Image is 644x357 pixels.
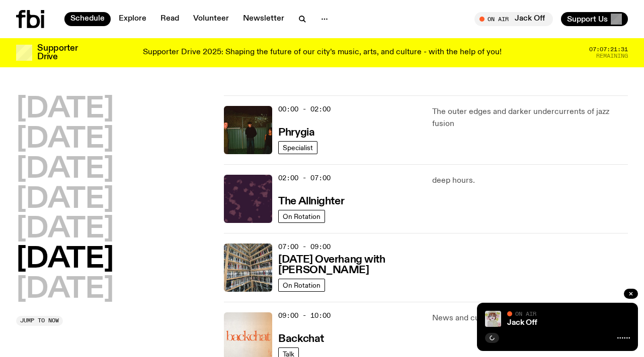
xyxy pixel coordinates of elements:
[278,104,331,114] span: 00:00 - 02:00
[278,173,331,183] span: 02:00 - 07:00
[278,128,314,138] h3: Phrygia
[16,246,114,274] button: [DATE]
[567,15,608,24] span: Support Us
[432,106,628,130] p: The outer edges and darker undercurrents of jazz fusion
[507,319,537,327] a: Jack Off
[278,253,420,276] a: [DATE] Overhang with [PERSON_NAME]
[16,215,114,244] button: [DATE]
[432,175,628,187] p: deep hours.
[278,279,325,292] a: On Rotation
[283,281,320,289] span: On Rotation
[515,310,536,317] span: On Air
[278,255,420,276] h3: [DATE] Overhang with [PERSON_NAME]
[278,334,324,344] h3: Backchat
[432,312,628,324] p: News and current affairs on FBi radio
[224,106,272,154] img: A greeny-grainy film photo of Bela, John and Bindi at night. They are standing in a backyard on g...
[224,244,272,292] img: A corner shot of the fbi music library
[283,144,313,151] span: Specialist
[37,44,77,61] h3: Supporter Drive
[278,311,331,320] span: 09:00 - 10:00
[16,276,114,304] button: [DATE]
[278,332,324,344] a: Backchat
[16,95,114,124] button: [DATE]
[474,12,553,26] button: On AirJack Off
[278,126,314,138] a: Phrygia
[278,242,331,252] span: 07:00 - 09:00
[278,210,325,223] a: On Rotation
[20,318,59,323] span: Jump to now
[596,53,628,59] span: Remaining
[16,186,114,214] button: [DATE]
[278,196,344,207] h3: The Allnighter
[187,12,235,26] a: Volunteer
[589,47,628,52] span: 07:07:21:31
[16,156,114,184] button: [DATE]
[16,316,63,326] button: Jump to now
[113,12,152,26] a: Explore
[283,212,320,220] span: On Rotation
[278,141,317,154] a: Specialist
[561,12,628,26] button: Support Us
[485,311,501,327] img: a dotty lady cuddling her cat amongst flowers
[278,194,344,207] a: The Allnighter
[143,48,502,57] p: Supporter Drive 2025: Shaping the future of our city’s music, arts, and culture - with the help o...
[16,126,114,154] button: [DATE]
[154,12,185,26] a: Read
[64,12,111,26] a: Schedule
[237,12,290,26] a: Newsletter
